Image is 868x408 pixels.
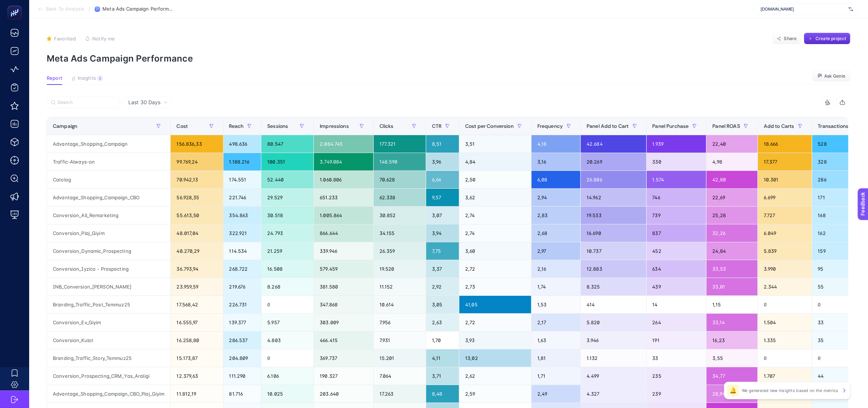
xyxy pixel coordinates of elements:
div: 1,63 [532,331,580,349]
div: 30.518 [261,207,314,224]
div: 8.268 [261,278,314,295]
div: 10.614 [374,296,426,313]
span: Campaign [53,123,77,129]
div: 44 [812,367,866,385]
div: 18.666 [758,135,812,153]
div: 2,72 [459,314,531,331]
div: 6.049 [758,224,812,242]
div: Conversion_Plaj_Giyim [47,224,170,242]
div: 159 [812,242,866,260]
span: Transactions [818,123,849,129]
div: 466.415 [314,331,373,349]
div: Catolog [47,171,170,188]
div: 1.504 [758,314,812,331]
span: Impressions [320,123,349,129]
div: 21.259 [261,242,314,260]
div: 7.931 [374,331,426,349]
div: 11.152 [374,278,426,295]
div: 22,40 [707,135,757,153]
button: Notify me [85,36,115,42]
div: 171 [812,189,866,206]
div: 528 [812,135,866,153]
span: Reach [229,123,244,129]
div: 11.812,19 [171,385,223,403]
span: Insights [78,75,96,81]
div: 17.263 [374,385,426,403]
div: Advantage_Shopping_Campaign_CBO_Plaj_Giyim [47,385,170,403]
div: 239 [647,385,707,403]
div: 3,94 [426,224,459,242]
div: 3,51 [459,135,531,153]
div: 381.580 [314,278,373,295]
div: 15.173,87 [171,349,223,367]
div: 4.327 [581,385,646,403]
div: 0 [261,296,314,313]
div: 14.962 [581,189,646,206]
div: 3.990 [758,260,812,278]
div: 1,71 [532,367,580,385]
div: 4.499 [581,367,646,385]
div: 30.852 [374,207,426,224]
div: 1,74 [532,278,580,295]
div: 48.017,04 [171,224,223,242]
div: 24,84 [707,242,757,260]
div: 3,16 [532,153,580,170]
div: 3,55 [707,349,757,367]
div: Branding_Traffic_Story_Temmuz25 [47,349,170,367]
div: 16,23 [707,331,757,349]
div: 33,53 [707,260,757,278]
div: 34.155 [374,224,426,242]
div: 369.737 [314,349,373,367]
div: 651.233 [314,189,373,206]
div: 3,71 [426,367,459,385]
span: Create project [816,36,846,42]
div: 111.290 [223,367,261,385]
div: 19.533 [581,207,646,224]
div: 6,08 [532,171,580,188]
div: 3,07 [426,207,459,224]
div: 4.803 [261,331,314,349]
div: 19.520 [374,260,426,278]
div: 32,26 [707,224,757,242]
div: 204.809 [223,349,261,367]
div: 🔔 [727,385,739,396]
div: 2,49 [532,385,580,403]
div: 837 [647,224,707,242]
div: 29.529 [261,189,314,206]
div: 26.359 [374,242,426,260]
div: Conversion_Prospecting_CRM_Yas_Araligi [47,367,170,385]
div: 286 [812,171,866,188]
span: Add to Carts [764,123,794,129]
div: 62.338 [374,189,426,206]
div: Advantage_Shopping_Campaign_CBO [47,189,170,206]
div: 354.863 [223,207,261,224]
div: 2,97 [532,242,580,260]
div: 2,63 [426,314,459,331]
div: 2,16 [532,260,580,278]
span: Cost per Conversion [465,123,514,129]
div: 1.132 [581,349,646,367]
div: Branding_Traffic_Post_Temmuz25 [47,296,170,313]
div: 7.956 [374,314,426,331]
div: 16.258,80 [171,331,223,349]
div: 203.640 [314,385,373,403]
div: 5.820 [581,314,646,331]
div: 16.508 [261,260,314,278]
div: INB_Conversion_[PERSON_NAME] [47,278,170,295]
div: 4,11 [426,349,459,367]
span: Ask Genie [824,73,845,79]
div: 226.731 [223,296,261,313]
div: 95 [812,260,866,278]
div: 22,69 [707,189,757,206]
div: 303.009 [314,314,373,331]
div: 33,01 [707,278,757,295]
button: Share [772,33,801,44]
div: 99.769,24 [171,153,223,170]
div: 2,17 [532,314,580,331]
div: 3,05 [426,296,459,313]
div: 7,75 [426,242,459,260]
div: 286.537 [223,331,261,349]
div: 42,80 [707,171,757,188]
div: 322.921 [223,224,261,242]
div: 70.942,13 [171,171,223,188]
